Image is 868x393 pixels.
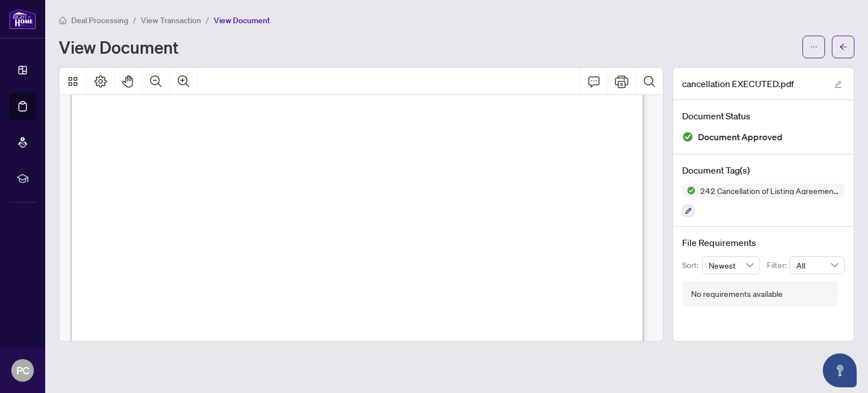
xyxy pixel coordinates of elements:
[682,259,702,271] p: Sort:
[682,236,845,249] h4: File Requirements
[823,353,857,387] button: Open asap
[682,77,794,90] span: cancellation EXECUTED.pdf
[9,8,36,29] img: logo
[796,257,838,274] span: All
[71,15,128,25] span: Deal Processing
[214,15,270,25] span: View Document
[810,43,818,51] span: ellipsis
[682,184,696,197] img: Status Icon
[696,187,845,195] span: 242 Cancellation of Listing Agreement - Authority to Offer for Sale
[834,80,842,88] span: edit
[141,15,201,25] span: View Transaction
[16,362,29,378] span: PC
[682,163,845,177] h4: Document Tag(s)
[691,288,783,300] div: No requirements available
[839,43,847,51] span: arrow-left
[206,14,209,27] li: /
[59,16,67,24] span: home
[133,14,136,27] li: /
[682,109,845,123] h4: Document Status
[709,257,754,274] span: Newest
[682,131,693,142] img: Document Status
[698,129,783,145] span: Document Approved
[767,259,789,271] p: Filter:
[59,38,179,56] h1: View Document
